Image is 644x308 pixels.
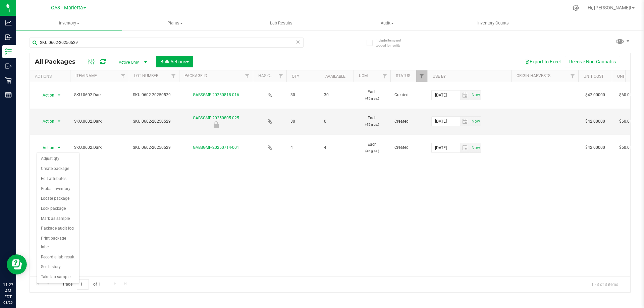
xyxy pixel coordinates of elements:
[5,77,12,84] inline-svg: Retail
[578,135,612,161] td: $42.00000
[35,74,67,79] div: Actions
[358,121,386,128] p: (45 g ea.)
[37,164,79,174] li: Create package
[160,59,189,64] span: Bulk Actions
[30,38,304,48] input: Search Package ID, Item Name, SKU, Lot or Part Number...
[586,279,624,289] span: 1 - 3 of 3 items
[394,144,423,151] span: Created
[37,117,55,126] span: Action
[5,63,12,69] inline-svg: Outbound
[584,74,604,79] a: Unit Cost
[358,115,386,128] span: Each
[470,117,481,126] span: Set Current date
[460,117,470,126] span: select
[37,174,79,184] li: Edit attributes
[74,92,125,98] span: SKU.0602.Dark
[358,148,386,154] p: (45 g ea.)
[470,90,481,100] span: select
[3,282,13,300] p: 11:27 AM EDT
[193,116,239,120] a: GABSGMF-20250805-025
[178,121,254,128] div: Newly Received
[37,154,79,164] li: Adjust qty
[37,194,79,204] li: Locate package
[37,214,79,224] li: Mark as sample
[296,38,300,46] span: Clear
[517,73,550,78] a: Origin Harvests
[616,117,642,126] span: $60.00000
[5,34,12,41] inline-svg: Inbound
[133,144,175,151] span: SKU.0602-20250529
[77,279,89,290] input: 1
[74,144,125,151] span: SKU.0602.Dark
[572,5,580,11] div: Manage settings
[55,117,63,126] span: select
[416,70,427,82] a: Filter
[394,92,423,98] span: Created
[118,70,129,82] a: Filter
[470,117,481,126] span: select
[379,70,390,82] a: Filter
[440,16,546,30] a: Inventory Counts
[617,74,638,79] a: Unit Price
[37,204,79,214] li: Lock package
[358,141,386,154] span: Each
[520,56,565,67] button: Export to Excel
[292,74,299,79] a: Qty
[5,19,12,26] inline-svg: Analytics
[394,118,423,125] span: Created
[7,254,27,274] iframe: Resource center
[578,82,612,109] td: $42.00000
[133,92,175,98] span: SKU.0602-20250529
[134,73,158,78] a: Lot Number
[324,144,350,151] span: 4
[468,20,518,26] span: Inventory Counts
[325,74,345,79] a: Available
[37,90,55,100] span: Action
[358,89,386,102] span: Each
[122,20,228,26] span: Plants
[5,91,12,98] inline-svg: Reports
[290,92,316,98] span: 30
[567,70,578,82] a: Filter
[433,74,446,79] a: Use By
[37,272,79,282] li: Take lab sample
[168,70,179,82] a: Filter
[396,73,410,78] a: Status
[290,144,316,151] span: 4
[334,20,440,26] span: Audit
[5,48,12,55] inline-svg: Inventory
[359,73,368,78] a: UOM
[55,143,63,152] span: select
[37,262,79,272] li: See history
[275,70,286,82] a: Filter
[3,300,13,305] p: 08/20
[261,20,302,26] span: Lab Results
[193,93,239,97] a: GABSGMF-20250818-016
[35,58,82,65] span: All Packages
[578,109,612,135] td: $42.00000
[616,90,642,100] span: $60.00000
[193,145,239,150] a: GABSGMF-20250714-001
[51,5,83,11] span: GA3 - Marietta
[358,95,386,102] p: (45 g ea.)
[37,224,79,234] li: Package audit log
[37,184,79,194] li: Global inventory
[156,56,193,67] button: Bulk Actions
[37,234,79,252] li: Print package label
[376,38,409,48] span: Include items not tagged for facility
[16,16,122,30] a: Inventory
[460,90,470,100] span: select
[588,5,631,10] span: Hi, [PERSON_NAME]!
[242,70,253,82] a: Filter
[470,143,481,152] span: select
[74,118,125,125] span: SKU.0602.Dark
[324,118,350,125] span: 0
[228,16,334,30] a: Lab Results
[565,56,620,67] button: Receive Non-Cannabis
[37,143,55,152] span: Action
[57,279,106,290] span: Page of 1
[133,118,175,125] span: SKU.0602-20250529
[616,143,642,152] span: $60.00000
[334,16,440,30] a: Audit
[470,90,481,100] span: Set Current date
